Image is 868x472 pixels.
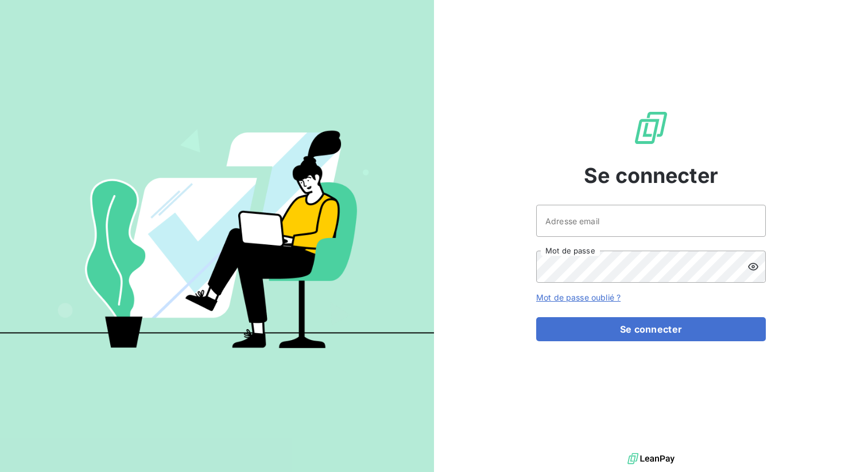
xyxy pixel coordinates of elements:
[627,450,675,467] img: logo
[536,205,766,237] input: placeholder
[536,292,621,302] a: Mot de passe oublié ?
[633,110,669,146] img: Logo LeanPay
[584,160,718,191] span: Se connecter
[536,317,766,341] button: Se connecter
